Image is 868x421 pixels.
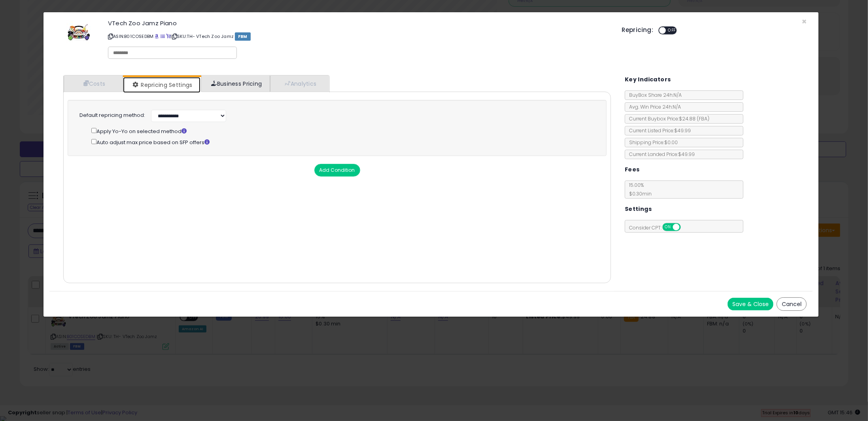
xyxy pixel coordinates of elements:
h5: Key Indicators [625,75,671,85]
a: Repricing Settings [123,77,200,93]
label: Default repricing method: [79,112,145,119]
span: × [802,16,807,27]
a: Your listing only [166,33,170,39]
a: All offer listings [161,33,165,39]
h3: VTech Zoo Jamz Piano [108,20,610,26]
span: Current Landed Price: $49.99 [625,151,695,158]
span: OFF [679,224,692,231]
span: Consider CPT: [625,224,691,231]
span: Avg. Win Price 24h: N/A [625,103,681,110]
p: ASIN: B01COSEDBM | SKU: TH- VTech Zoo Jamz [108,30,610,43]
span: BuyBox Share 24h: N/A [625,92,682,98]
div: Auto adjust max price based on SFP offers [91,137,592,147]
a: Analytics [270,75,329,92]
span: OFF [666,27,679,34]
button: Add Condition [314,164,360,177]
img: 51eAJM8j6xL._SL60_.jpg [67,20,91,44]
span: Current Buybox Price: [625,115,709,122]
span: 15.00 % [625,182,652,197]
span: $0.30 min [625,190,652,197]
button: Cancel [777,297,807,311]
span: FBM [235,32,251,41]
a: BuyBox page [155,33,159,39]
span: ( FBA ) [697,115,709,122]
a: Business Pricing [201,75,270,92]
div: Apply Yo-Yo on selected method [91,126,592,135]
h5: Fees [625,165,640,175]
span: Current Listed Price: $49.99 [625,127,691,134]
h5: Settings [625,204,652,214]
a: Costs [64,75,123,92]
span: $24.88 [679,115,709,122]
span: Shipping Price: $0.00 [625,139,678,146]
span: ON [663,224,673,231]
h5: Repricing: [622,27,654,33]
button: Save & Close [728,298,773,310]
